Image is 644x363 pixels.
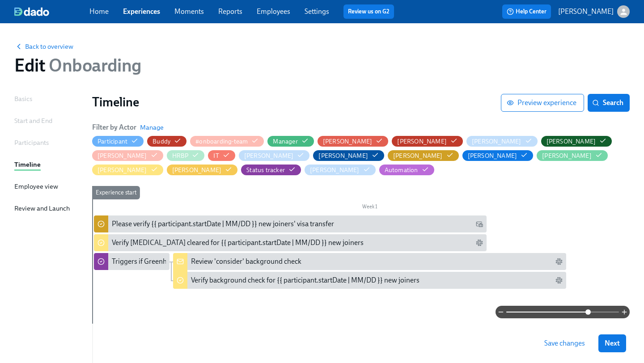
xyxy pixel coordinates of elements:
[92,94,501,110] h1: Timeline
[348,7,390,16] a: Review us on G2
[172,152,189,160] div: Hide HRBP
[92,136,144,147] button: Participant
[544,339,585,348] span: Save changes
[14,203,70,213] div: Review and Launch
[174,7,204,16] a: Moments
[14,116,52,126] div: Start and End
[323,137,373,146] div: [PERSON_NAME]
[476,239,483,246] svg: Slack
[173,253,566,270] div: Review 'consider' background check
[397,137,447,146] div: Hide Amanda Mudgett
[392,136,463,147] button: [PERSON_NAME]
[257,7,290,16] a: Employees
[191,257,301,266] div: Review 'consider' background check
[385,166,418,174] div: Hide Automation
[558,5,630,18] button: [PERSON_NAME]
[14,42,73,51] button: Back to overview
[555,277,563,284] svg: Slack
[466,136,538,147] button: [PERSON_NAME]
[147,136,186,147] button: Buddy
[538,334,591,352] button: Save changes
[537,150,608,161] button: [PERSON_NAME]
[318,152,368,160] div: Hide Josh
[213,152,219,160] div: Hide IT
[218,7,242,16] a: Reports
[468,152,517,160] div: Hide Kelly Frey
[167,150,205,161] button: HRBP
[507,7,547,16] span: Help Center
[388,150,459,161] button: [PERSON_NAME]
[246,166,285,174] div: Hide Status tracker
[208,150,235,161] button: IT
[502,4,551,19] button: Help Center
[14,138,49,148] div: Participants
[94,234,487,251] div: Verify [MEDICAL_DATA] cleared for {{ participant.startDate | MM/DD }} new joiners
[379,165,434,175] button: Automation
[393,152,443,160] div: Hide Kaelyn
[555,258,563,265] svg: Slack
[472,137,521,146] div: Hide David Murphy
[153,137,170,146] div: Hide Buddy
[605,339,620,348] span: Next
[476,220,483,228] svg: Work Email
[14,181,58,191] div: Employee view
[195,137,248,146] div: Hide #onboarding-team
[541,136,612,147] button: [PERSON_NAME]
[239,150,310,161] button: [PERSON_NAME]
[94,215,487,232] div: Please verify {{ participant.startDate | MM/DD }} new joiners' visa transfer
[305,165,376,175] button: [PERSON_NAME]
[92,186,140,199] div: Experience start
[167,165,238,175] button: [PERSON_NAME]
[267,136,314,147] button: Manager
[462,150,534,161] button: [PERSON_NAME]
[273,137,297,146] div: Hide Manager
[92,150,163,161] button: [PERSON_NAME]
[594,98,623,107] span: Search
[112,219,334,229] div: Please verify {{ participant.startDate | MM/DD }} new joiners' visa transfer
[343,4,394,19] button: Review us on G2
[598,334,626,352] button: Next
[92,122,136,132] h6: Filter by Actor
[547,137,596,146] div: Hide Derek Baker
[97,152,147,160] div: Hide Emily
[173,272,566,289] div: Verify background check for {{ participant.startDate | MM/DD }} new joiners
[190,136,264,147] button: #onboarding-team
[241,165,301,175] button: Status tracker
[318,136,389,147] button: [PERSON_NAME]
[305,7,329,16] a: Settings
[588,94,630,112] button: Search
[112,257,298,266] div: Triggers if Greenhouse background check status is "consider"
[14,94,32,104] div: Basics
[501,94,584,112] button: Preview experience
[244,152,294,160] div: Hide Irene
[112,238,364,248] div: Verify [MEDICAL_DATA] cleared for {{ participant.startDate | MM/DD }} new joiners
[45,55,141,76] span: Onboarding
[94,253,169,270] div: Triggers if Greenhouse background check status is "consider"
[97,166,147,174] div: Hide Laura
[14,7,49,16] img: dado
[14,55,141,76] h1: Edit
[14,160,41,169] div: Timeline
[508,98,576,107] span: Preview experience
[123,7,160,16] a: Experiences
[92,165,163,175] button: [PERSON_NAME]
[542,152,592,160] div: Hide Lacey Heiss
[89,7,109,16] a: Home
[172,166,222,174] div: Hide Marc
[97,137,127,146] div: Hide Participant
[310,166,360,174] div: Hide Tomoko Iwai
[191,275,419,285] div: Verify background check for {{ participant.startDate | MM/DD }} new joiners
[140,123,164,132] button: Manage
[14,7,89,16] a: dado
[313,150,384,161] button: [PERSON_NAME]
[558,7,614,17] p: [PERSON_NAME]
